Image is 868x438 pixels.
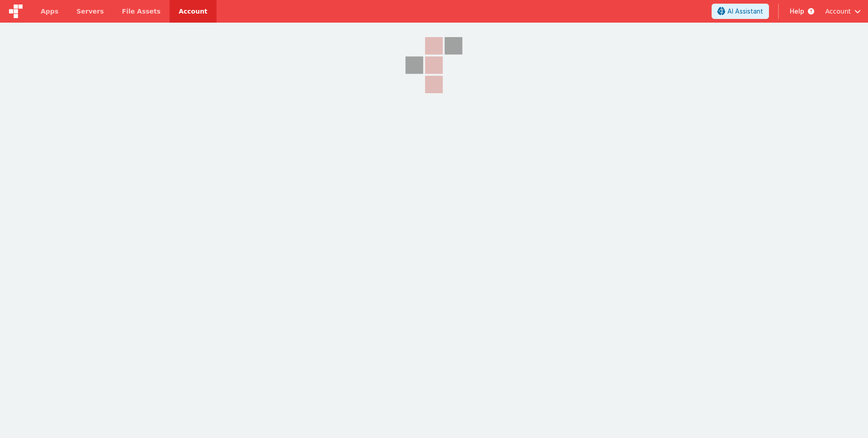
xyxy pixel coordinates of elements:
[790,7,804,16] span: Help
[41,7,58,16] span: Apps
[825,7,861,16] button: Account
[712,4,769,19] button: AI Assistant
[727,7,763,16] span: AI Assistant
[76,7,104,16] span: Servers
[122,7,161,16] span: File Assets
[825,7,851,16] span: Account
